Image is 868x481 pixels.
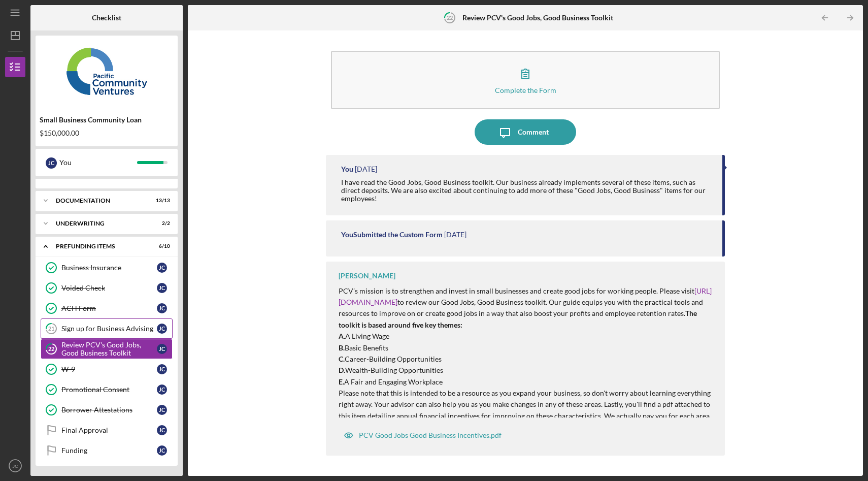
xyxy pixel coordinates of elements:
a: 21Sign up for Business AdvisingJC [41,318,173,339]
strong: E. [339,377,344,386]
b: Review PCV's Good Jobs, Good Business Toolkit [462,14,613,22]
div: Business Insurance [61,264,157,272]
strong: C. [339,355,345,363]
a: ACH FormJC [41,298,173,318]
div: J C [157,303,167,313]
a: Voided CheckJC [41,278,173,298]
button: PCV Good Jobs Good Business Incentives.pdf [339,425,507,445]
tspan: 22 [48,346,54,352]
div: Documentation [56,198,145,204]
text: JC [12,463,18,469]
tspan: 22 [447,14,453,21]
div: J C [157,364,167,374]
p: Wealth-Building Opportunities [339,365,715,376]
a: Business InsuranceJC [41,258,173,278]
div: Prefunding Items [56,243,145,249]
div: J C [157,324,167,334]
button: JC [5,456,25,476]
div: 6 / 10 [152,243,170,249]
div: J C [46,157,57,169]
a: Promotional ConsentJC [41,379,173,400]
div: $150,000.00 [40,129,174,137]
div: Underwriting [56,220,145,227]
div: Complete the Form [495,86,556,94]
div: You [59,154,137,171]
div: Voided Check [61,284,157,292]
div: J C [157,263,167,273]
div: ACH Form [61,304,157,312]
a: [URL][DOMAIN_NAME] [339,286,712,306]
p: A Fair and Engaging Workplace [339,376,715,388]
div: Funding [61,446,157,455]
div: J C [157,445,167,456]
div: Review PCV's Good Jobs, Good Business Toolkit [61,341,157,357]
div: J C [157,344,167,354]
strong: B. [339,343,345,352]
div: Promotional Consent [61,386,157,394]
button: Complete the Form [331,51,720,109]
strong: A. [339,332,345,340]
p: PCV’s mission is to strengthen and invest in small businesses and create good jobs for working pe... [339,285,715,331]
div: 2 / 2 [152,220,170,227]
p: Basic Benefits [339,342,715,354]
strong: D. [339,366,345,374]
div: J C [157,384,167,395]
div: 13 / 13 [152,198,170,204]
strong: The toolkit is based around five key themes: [339,309,697,329]
div: Comment [518,119,549,145]
div: You [341,165,353,173]
button: Comment [475,119,576,145]
b: Checklist [92,14,121,22]
div: J C [157,405,167,415]
div: PCV Good Jobs Good Business Incentives.pdf [359,431,502,439]
time: 2025-09-24 20:29 [444,231,466,239]
div: I have read the Good Jobs, Good Business toolkit. Our business already implements several of thes... [341,178,712,203]
div: You Submitted the Custom Form [341,231,443,239]
div: Final Approval [61,426,157,434]
div: Borrower Attestations [61,406,157,414]
p: Career-Building Opportunities [339,354,715,365]
a: Final ApprovalJC [41,420,173,440]
div: Small Business Community Loan [40,116,174,124]
div: J C [157,283,167,293]
div: [PERSON_NAME] [339,272,395,280]
a: W-9JC [41,359,173,379]
div: W-9 [61,365,157,373]
div: J C [157,425,167,435]
tspan: 21 [48,326,54,332]
a: FundingJC [41,440,173,461]
a: 22Review PCV's Good Jobs, Good Business ToolkitJC [41,339,173,359]
time: 2025-09-24 20:44 [355,165,377,173]
img: Product logo [36,41,178,102]
a: Borrower AttestationsJC [41,400,173,420]
div: Sign up for Business Advising [61,325,157,333]
p: Please note that this is intended to be a resource as you expand your business, so don't worry ab... [339,388,715,433]
a: Eligibility Criteria MetJC [41,163,173,183]
p: A Living Wage [339,331,715,342]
